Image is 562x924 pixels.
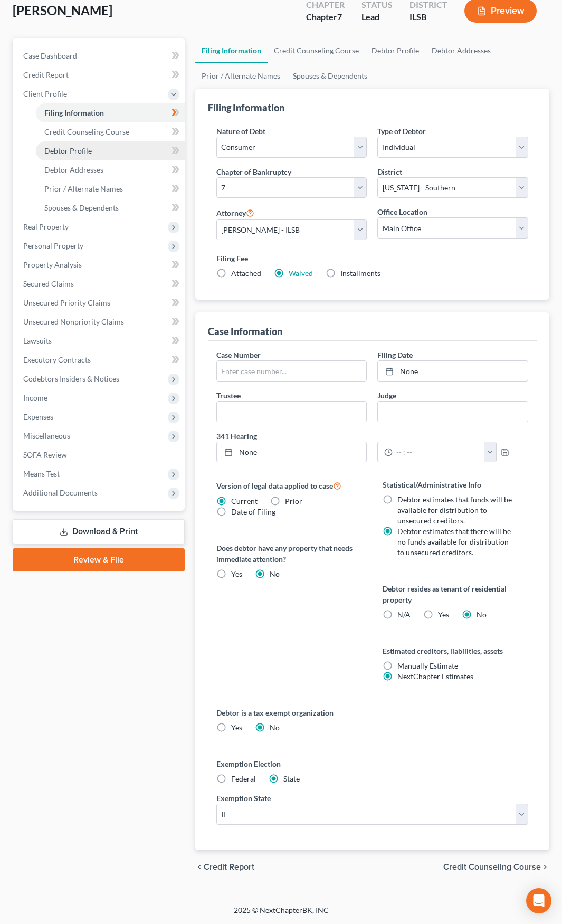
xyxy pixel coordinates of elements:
a: Spouses & Dependents [36,198,185,217]
a: Debtor Addresses [36,160,185,179]
label: Filing Fee [216,253,528,264]
i: chevron_right [541,863,549,871]
button: Credit Counseling Course chevron_right [443,863,549,871]
input: -- [217,402,367,422]
button: chevron_left Credit Report [195,863,254,871]
span: Debtor estimates that funds will be available for distribution to unsecured creditors. [397,495,512,525]
span: Installments [340,269,380,278]
span: Executory Contracts [23,355,91,364]
span: Prior [285,497,302,506]
label: Exemption Election [216,758,528,769]
span: N/A [397,610,411,619]
a: Unsecured Priority Claims [15,293,185,312]
span: Miscellaneous [23,431,70,440]
span: Debtor Addresses [44,165,103,174]
span: Date of Filing [231,507,275,516]
a: None [217,442,367,462]
label: Debtor resides as tenant of residential property [383,583,528,605]
div: Chapter [306,11,345,23]
span: No [270,723,280,732]
label: Chapter of Bankruptcy [216,166,291,177]
span: Credit Report [204,863,254,871]
span: Means Test [23,469,60,478]
a: Lawsuits [15,331,185,350]
span: State [283,774,300,783]
a: Secured Claims [15,274,185,293]
a: Property Analysis [15,255,185,274]
label: Case Number [216,349,261,360]
label: Statistical/Administrative Info [383,479,528,490]
span: Filing Information [44,108,104,117]
span: Real Property [23,222,69,231]
span: Debtor Profile [44,146,92,155]
label: Does debtor have any property that needs immediate attention? [216,542,362,565]
span: No [477,610,487,619]
span: Debtor estimates that there will be no funds available for distribution to unsecured creditors. [397,527,511,557]
span: SOFA Review [23,450,67,459]
a: Prior / Alternate Names [195,63,287,89]
span: Property Analysis [23,260,82,269]
span: Yes [231,569,242,578]
a: Debtor Profile [36,141,185,160]
span: Credit Report [23,70,69,79]
a: Spouses & Dependents [287,63,374,89]
a: Case Dashboard [15,46,185,65]
a: Review & File [13,548,185,571]
span: Current [231,497,258,506]
a: Prior / Alternate Names [36,179,185,198]
a: Debtor Addresses [425,38,497,63]
span: Client Profile [23,89,67,98]
div: Case Information [208,325,282,338]
label: Trustee [216,390,241,401]
label: Type of Debtor [377,126,426,137]
label: Debtor is a tax exempt organization [216,707,528,718]
span: Credit Counseling Course [44,127,129,136]
a: Waived [289,269,313,278]
span: 7 [337,12,342,22]
label: Office Location [377,206,427,217]
span: NextChapter Estimates [397,672,473,681]
input: Enter case number... [217,361,367,381]
span: Yes [438,610,449,619]
span: Codebtors Insiders & Notices [23,374,119,383]
a: SOFA Review [15,445,185,464]
label: Attorney [216,206,254,219]
a: Credit Counseling Course [268,38,365,63]
div: Lead [361,11,393,23]
span: Expenses [23,412,53,421]
a: Filing Information [36,103,185,122]
label: Judge [377,390,396,401]
div: Filing Information [208,101,284,114]
span: Federal [231,774,256,783]
a: Unsecured Nonpriority Claims [15,312,185,331]
span: Manually Estimate [397,661,458,670]
span: Prior / Alternate Names [44,184,123,193]
a: Credit Counseling Course [36,122,185,141]
a: Executory Contracts [15,350,185,369]
span: Secured Claims [23,279,74,288]
span: Spouses & Dependents [44,203,119,212]
a: None [378,361,528,381]
i: chevron_left [195,863,204,871]
div: Open Intercom Messenger [526,888,551,913]
label: Estimated creditors, liabilities, assets [383,645,528,656]
input: -- : -- [393,442,484,462]
a: Filing Information [195,38,268,63]
span: Case Dashboard [23,51,77,60]
span: No [270,569,280,578]
span: Unsecured Priority Claims [23,298,110,307]
input: -- [378,402,528,422]
span: Lawsuits [23,336,52,345]
div: 2025 © NextChapterBK, INC [28,905,535,924]
span: Unsecured Nonpriority Claims [23,317,124,326]
a: Download & Print [13,519,185,544]
span: Credit Counseling Course [443,863,541,871]
label: District [377,166,402,177]
label: Exemption State [216,793,271,804]
div: ILSB [409,11,447,23]
label: 341 Hearing [211,431,534,442]
a: Debtor Profile [365,38,425,63]
span: [PERSON_NAME] [13,3,112,18]
label: Filing Date [377,349,413,360]
span: Attached [231,269,261,278]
